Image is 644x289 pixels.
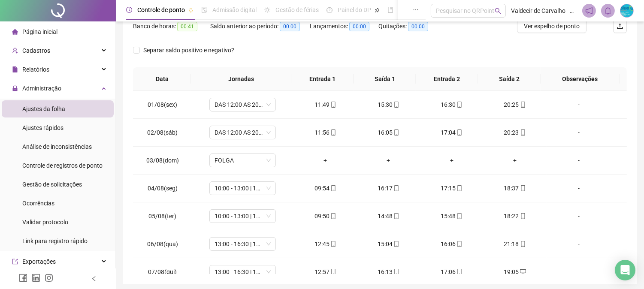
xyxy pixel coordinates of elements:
span: home [12,29,18,35]
th: Observações [540,67,620,91]
span: Controle de ponto [137,6,185,13]
div: 12:57 [301,267,350,277]
span: Validar protocolo [22,219,68,226]
span: 06/08(qua) [147,241,178,247]
div: 15:48 [427,211,476,221]
span: Relatórios [22,66,49,73]
span: 00:00 [349,22,369,31]
div: 16:17 [364,184,413,193]
span: 10:00 - 13:00 | 14:00 - 18:20 [215,210,271,223]
div: Lançamentos: [310,21,378,31]
span: sun [264,7,270,13]
div: 21:18 [490,239,539,249]
div: - [553,184,604,193]
span: mobile [456,129,463,135]
span: Admissão digital [212,6,257,13]
span: Administração [22,85,61,92]
th: Data [133,67,191,91]
div: 15:30 [364,100,413,109]
span: 00:00 [408,22,428,31]
div: 18:37 [490,184,539,193]
span: left [91,276,97,282]
span: Página inicial [22,28,57,35]
div: 17:15 [427,184,476,193]
div: - [553,239,604,249]
span: mobile [393,241,399,247]
span: mobile [519,129,526,135]
span: instagram [45,274,53,282]
div: 17:04 [427,128,476,137]
span: linkedin [32,274,40,282]
span: bell [604,7,612,15]
div: 16:13 [364,267,413,277]
div: - [553,211,604,221]
span: notification [585,7,593,15]
span: file-done [201,7,207,13]
div: 16:05 [364,128,413,137]
div: 14:48 [364,211,413,221]
span: mobile [519,102,526,108]
div: 15:04 [364,239,413,249]
span: export [12,259,18,265]
span: Link para registro rápido [22,238,88,244]
span: Painel do DP [338,6,371,13]
span: mobile [330,102,336,108]
span: mobile [393,129,399,135]
span: mobile [330,213,336,219]
span: DAS 12:00 AS 20:20 [215,126,271,139]
span: 01/08(sex) [148,101,177,108]
span: mobile [519,213,526,219]
span: Análise de inconsistências [22,143,92,150]
th: Saída 1 [354,67,416,91]
img: 19474 [620,4,633,17]
span: mobile [456,102,463,108]
div: + [301,156,350,165]
div: - [553,128,604,137]
span: mobile [330,241,336,247]
div: + [490,156,539,165]
span: FOLGA [215,154,271,167]
span: DAS 12:00 AS 20:20 [215,98,271,111]
th: Entrada 1 [291,67,354,91]
span: upload [617,23,623,30]
span: mobile [456,213,463,219]
span: Separar saldo positivo e negativo? [140,45,238,55]
div: Banco de horas: [133,21,210,31]
button: Ver espelho de ponto [517,19,587,33]
th: Entrada 2 [416,67,478,91]
div: 16:06 [427,239,476,249]
span: file [12,66,18,72]
span: Valdecir de Carvalho - BlueW Shop Taboão [511,6,577,15]
span: Gestão de férias [275,6,319,13]
span: mobile [393,185,399,191]
th: Saída 2 [478,67,540,91]
div: - [553,156,604,165]
span: mobile [519,241,526,247]
div: 12:45 [301,239,350,249]
div: 20:25 [490,100,539,109]
span: mobile [393,213,399,219]
span: book [387,7,393,13]
span: 02/08(sáb) [147,129,178,136]
div: 09:54 [301,184,350,193]
div: + [427,156,476,165]
span: 00:41 [177,22,197,31]
span: clock-circle [126,7,132,13]
span: facebook [19,274,27,282]
span: Observações [547,74,613,84]
span: mobile [330,269,336,275]
span: mobile [330,129,336,135]
span: 00:00 [280,22,300,31]
span: Ver espelho de ponto [524,21,580,31]
div: - [553,267,604,277]
span: search [495,8,501,14]
span: Gestão de solicitações [22,181,82,188]
div: 17:06 [427,267,476,277]
span: Cadastros [22,47,50,54]
div: 16:30 [427,100,476,109]
span: Ocorrências [22,200,54,207]
span: mobile [393,102,399,108]
div: 18:22 [490,211,539,221]
span: desktop [519,269,526,275]
span: mobile [519,185,526,191]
